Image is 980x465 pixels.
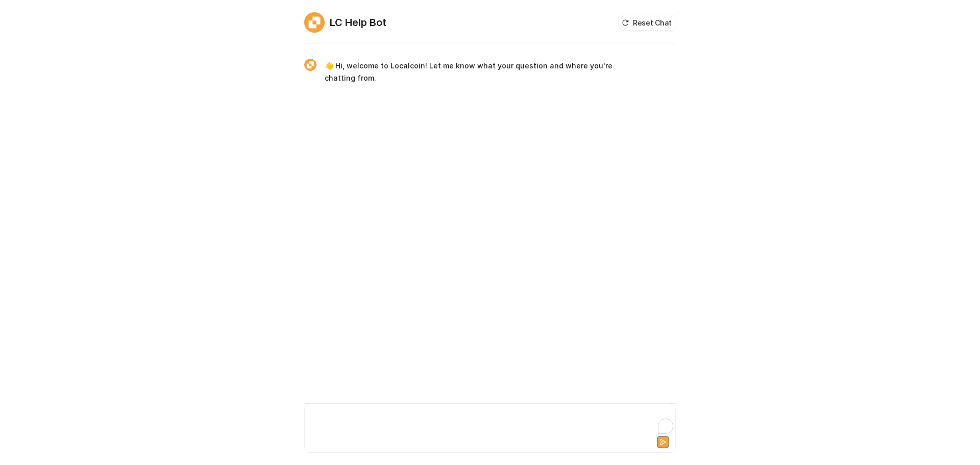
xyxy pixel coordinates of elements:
img: Widget [304,59,316,71]
div: To enrich screen reader interactions, please activate Accessibility in Grammarly extension settings [307,410,678,434]
img: Widget [304,12,325,33]
button: Reset Chat [619,15,676,30]
h2: LC Help Bot [330,15,386,30]
p: 👋 Hi, welcome to Localcoin! Let me know what your question and where you're chatting from. [325,60,623,84]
